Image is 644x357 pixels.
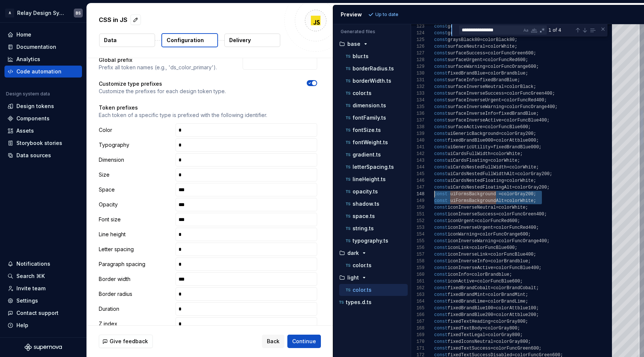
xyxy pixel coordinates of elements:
[506,84,533,89] span: colorBlack
[536,64,539,69] span: ;
[339,151,408,159] button: gradient.ts
[4,100,82,112] a: Design tokens
[353,90,372,96] p: color.ts
[528,124,531,130] span: ;
[411,30,424,37] div: 124
[533,131,536,136] span: ;
[448,57,483,63] span: surfaceUrgent
[434,104,448,110] span: const
[347,250,359,256] p: dark
[99,64,217,71] p: Prefix all token names (e.g., 'ds_color_primary').
[509,165,536,170] span: colorWhite
[16,31,31,38] div: Home
[496,205,498,210] span: =
[4,113,82,124] a: Components
[339,212,408,220] button: space.ts
[485,71,487,76] span: =
[434,165,448,170] span: const
[339,64,408,73] button: borderRadius.ts
[533,192,536,197] span: ;
[339,77,408,85] button: borderWidth.ts
[504,198,506,203] span: =
[99,141,173,149] p: Typography
[411,157,424,164] div: 143
[448,185,512,190] span: uiCardsNestedFloatingAlt
[517,158,520,163] span: ;
[448,51,485,56] span: surfaceSuccess
[434,158,448,163] span: const
[434,185,448,190] span: const
[434,91,448,96] span: const
[4,319,82,331] button: Help
[434,124,448,130] span: const
[533,198,536,203] span: ;
[434,192,448,197] span: const
[411,211,424,218] div: 151
[353,189,378,195] p: opacity.ts
[506,198,533,203] span: colorWhite
[4,125,82,137] a: Assets
[99,216,173,223] p: Font size
[99,171,173,178] p: Size
[488,44,515,49] span: colorWhite
[411,97,424,104] div: 134
[504,118,547,123] span: colorFuncBlue400
[434,31,448,36] span: const
[434,98,448,103] span: const
[353,66,394,72] p: borderRadius.ts
[353,139,388,145] p: fontWeight.ts
[434,198,448,203] span: const
[434,151,448,157] span: const
[25,344,62,351] svg: Supernova Logo
[411,198,424,204] div: 149
[493,151,520,157] span: colorWhite
[434,131,448,136] span: const
[4,307,82,319] button: Contact support
[16,322,28,329] div: Help
[339,286,408,294] button: color.ts
[504,178,506,183] span: =
[99,88,226,95] p: Customize the prefixes for each design token type.
[339,126,408,134] button: fontSize.ts
[411,151,424,157] div: 142
[411,130,424,137] div: 139
[448,165,506,170] span: uiCardsNestedFullWidth
[353,53,369,59] p: blur.ts
[16,68,61,75] div: Code automation
[512,185,514,190] span: =
[522,26,530,34] div: Match Case (⌥⌘C)
[5,9,14,18] div: A
[267,338,280,345] span: Back
[339,114,408,122] button: fontFamily.ts
[99,104,317,111] p: Token prefixes
[16,152,51,159] div: Data sources
[448,138,493,143] span: fixedBrandBlue000
[434,78,448,83] span: const
[547,185,549,190] span: ;
[490,158,517,163] span: colorWhite
[99,34,155,47] button: Data
[448,44,485,49] span: surfaceNeutral
[547,118,549,123] span: ;
[16,260,50,268] div: Notifications
[448,37,480,42] span: graysBlack80
[448,64,485,69] span: surfaceWarning
[536,111,539,116] span: ;
[411,137,424,144] div: 140
[353,287,372,293] p: color.ts
[434,71,448,76] span: const
[336,298,408,306] button: types.d.ts
[104,37,117,44] p: Data
[99,15,127,24] p: CSS in JS
[582,27,588,33] div: Next Match (Enter)
[76,10,81,16] div: BS
[548,25,574,35] div: 1 of 4
[411,124,424,130] div: 138
[99,80,226,88] p: Customize type prefixes
[493,138,496,143] span: =
[339,237,408,245] button: typography.ts
[99,126,173,134] p: Color
[411,57,424,63] div: 128
[448,111,496,116] span: surfaceInverseInfo
[506,165,509,170] span: =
